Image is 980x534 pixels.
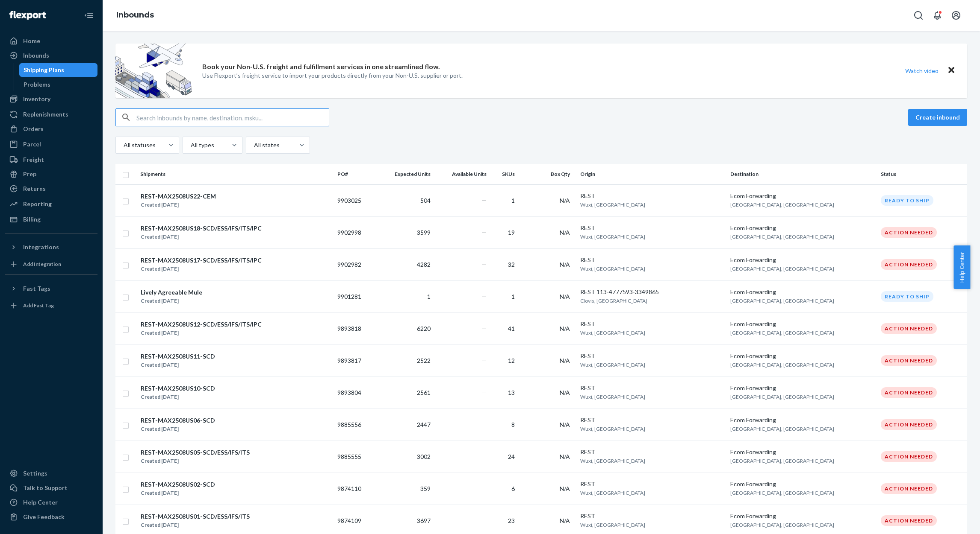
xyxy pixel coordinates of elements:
[908,109,967,126] button: Create inbound
[5,49,97,62] a: Inbounds
[23,200,52,208] div: Reporting
[334,344,376,376] td: 9893817
[881,387,937,398] div: Action Needed
[334,280,376,312] td: 9901281
[141,384,215,393] div: REST-MAX2508US10-SCD
[511,421,515,428] span: 8
[881,355,937,366] div: Action Needed
[560,517,570,524] span: N/A
[730,480,874,488] div: Ecom Forwarding
[334,473,376,505] td: 9874110
[427,293,431,300] span: 1
[23,37,40,45] div: Home
[508,229,515,236] span: 19
[141,256,262,265] div: REST-MAX2508US17-SCD/ESS/IFS/ITS/IPC
[417,517,431,524] span: 3697
[334,164,376,184] th: PO#
[481,357,487,364] span: —
[727,164,877,184] th: Destination
[580,512,723,520] div: REST
[730,512,874,520] div: Ecom Forwarding
[136,109,329,126] input: Search inbounds by name, destination, msku...
[141,521,250,529] div: Created [DATE]
[141,457,250,465] div: Created [DATE]
[5,213,97,226] a: Billing
[19,63,98,77] a: Shipping Plans
[560,453,570,460] span: N/A
[730,490,834,496] span: [GEOGRAPHIC_DATA], [GEOGRAPHIC_DATA]
[5,197,97,211] a: Reporting
[580,320,723,328] div: REST
[24,66,64,74] div: Shipping Plans
[910,7,927,24] button: Open Search Box
[23,498,58,507] div: Help Center
[481,421,487,428] span: —
[730,266,834,272] span: [GEOGRAPHIC_DATA], [GEOGRAPHIC_DATA]
[141,425,215,433] div: Created [DATE]
[900,64,944,77] button: Watch video
[334,184,376,216] td: 9903025
[730,192,874,200] div: Ecom Forwarding
[508,325,515,332] span: 41
[730,416,874,424] div: Ecom Forwarding
[23,513,65,521] div: Give Feedback
[253,141,254,149] input: All states
[141,329,262,337] div: Created [DATE]
[141,224,262,233] div: REST-MAX2508US18-SCD/ESS/IFS/ITS/IPC
[5,137,97,151] a: Parcel
[580,448,723,456] div: REST
[141,233,262,241] div: Created [DATE]
[580,330,645,336] span: Wuxi, [GEOGRAPHIC_DATA]
[417,261,431,268] span: 4282
[580,426,645,432] span: Wuxi, [GEOGRAPHIC_DATA]
[730,330,834,336] span: [GEOGRAPHIC_DATA], [GEOGRAPHIC_DATA]
[580,416,723,424] div: REST
[511,485,515,492] span: 6
[730,256,874,264] div: Ecom Forwarding
[730,426,834,432] span: [GEOGRAPHIC_DATA], [GEOGRAPHIC_DATA]
[881,483,937,494] div: Action Needed
[202,62,440,72] p: Book your Non-U.S. freight and fulfillment services in one streamlined flow.
[417,453,431,460] span: 3002
[141,297,202,305] div: Created [DATE]
[141,192,216,201] div: REST-MAX2508US22-CEM
[511,293,515,300] span: 1
[580,288,723,296] div: REST 113-4777593-3349865
[141,489,215,497] div: Created [DATE]
[730,352,874,360] div: Ecom Forwarding
[334,376,376,409] td: 9893804
[23,484,68,492] div: Talk to Support
[508,389,515,396] span: 13
[560,485,570,492] span: N/A
[417,421,431,428] span: 2447
[137,164,334,184] th: Shipments
[580,480,723,488] div: REST
[881,259,937,270] div: Action Needed
[881,227,937,238] div: Action Needed
[141,265,262,273] div: Created [DATE]
[116,10,154,20] a: Inbounds
[23,51,49,60] div: Inbounds
[580,233,645,240] span: Wuxi, [GEOGRAPHIC_DATA]
[481,485,487,492] span: —
[881,419,937,430] div: Action Needed
[953,245,970,289] button: Help Center
[481,229,487,236] span: —
[730,288,874,296] div: Ecom Forwarding
[560,421,570,428] span: N/A
[730,394,834,400] span: [GEOGRAPHIC_DATA], [GEOGRAPHIC_DATA]
[481,293,487,300] span: —
[560,389,570,396] span: N/A
[580,394,645,400] span: Wuxi, [GEOGRAPHIC_DATA]
[23,95,50,103] div: Inventory
[881,451,937,462] div: Action Needed
[580,362,645,368] span: Wuxi, [GEOGRAPHIC_DATA]
[5,34,97,48] a: Home
[929,7,946,24] button: Open notifications
[23,469,47,478] div: Settings
[730,201,834,208] span: [GEOGRAPHIC_DATA], [GEOGRAPHIC_DATA]
[580,384,723,392] div: REST
[577,164,727,184] th: Origin
[5,481,97,495] a: Talk to Support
